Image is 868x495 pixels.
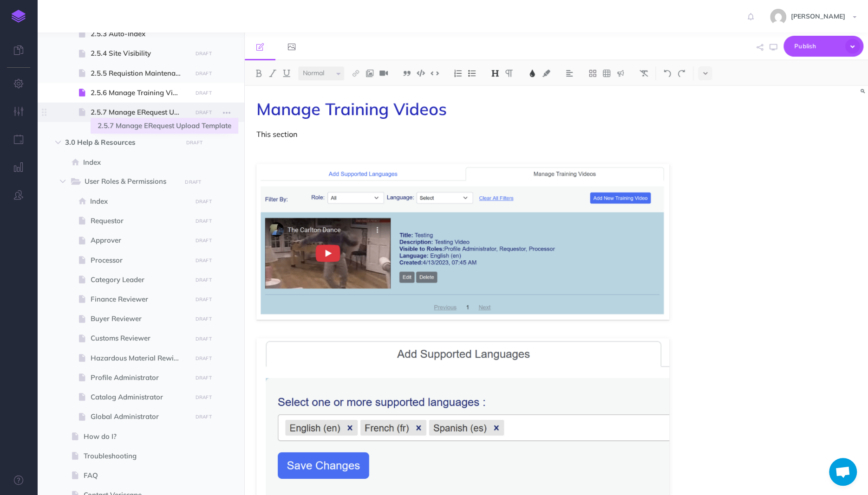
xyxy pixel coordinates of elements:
img: Inline code button [431,70,439,77]
img: Code block button [417,70,425,77]
small: DRAFT [196,375,212,381]
button: DRAFT [192,294,215,305]
small: DRAFT [185,179,201,185]
small: DRAFT [196,71,212,77]
small: DRAFT [196,414,212,420]
span: Index [90,196,189,207]
button: DRAFT [192,68,215,79]
img: Italic button [268,70,277,77]
span: Global Administrator [91,411,189,422]
small: DRAFT [196,257,212,264]
img: Clear styles button [640,70,648,77]
small: DRAFT [196,316,212,322]
span: Hazardous Material Rewiewer [91,353,189,364]
span: [PERSON_NAME] [786,12,850,20]
span: 3.0 Help & Resources [65,137,177,148]
small: DRAFT [196,199,212,205]
p: This section [256,129,669,140]
small: DRAFT [196,90,212,96]
img: Bold button [255,70,263,77]
span: Category Leader [91,274,189,285]
span: Troubleshooting [84,450,189,462]
img: Blockquote button [403,70,411,77]
img: Create table button [602,70,611,77]
small: DRAFT [196,51,212,57]
img: logo-mark.svg [12,10,26,23]
span: Processor [91,255,189,266]
span: Profile Administrator [91,372,189,383]
small: DRAFT [196,238,212,244]
span: Approver [91,235,189,246]
small: DRAFT [196,277,212,283]
img: Text background color button [542,70,550,77]
span: 2.5.5 Requistion Maintenance [91,68,189,79]
span: Index [83,157,189,168]
small: DRAFT [196,336,212,342]
button: DRAFT [192,235,215,246]
img: Undo [663,70,672,77]
button: DRAFT [192,196,215,207]
span: How do I? [84,431,189,442]
button: DRAFT [192,411,215,422]
button: DRAFT [192,334,215,344]
button: DRAFT [192,392,215,403]
img: Alignment dropdown menu button [565,70,574,77]
small: DRAFT [196,296,212,302]
button: DRAFT [192,88,215,98]
img: Link button [352,70,360,77]
button: DRAFT [192,107,215,118]
button: DRAFT [192,314,215,324]
img: 743f3ee6f9f80ed2ad13fd650e81ed88.jpg [770,9,786,25]
span: Buyer Reviewer [91,313,189,324]
button: DRAFT [192,216,215,226]
img: Callout dropdown menu button [616,70,625,77]
small: DRAFT [196,109,212,116]
span: User Roles & Permissions [85,176,175,188]
span: 2.5.6 Manage Training Videos [91,87,189,98]
span: FAQ [84,470,189,481]
span: 2.5.3 Auto-Index [91,28,189,39]
span: Catalog Administrator [91,392,189,403]
img: Redo [677,70,685,77]
button: Publish [783,36,863,57]
span: Manage Training Videos [256,98,447,119]
button: DRAFT [192,353,215,364]
span: 2.5.4 Site Visibility [91,48,189,59]
span: 2.5.7 Manage ERequest Upload Template [91,107,189,118]
img: Add image button [365,70,374,77]
small: DRAFT [196,355,212,361]
img: Paragraph button [505,70,513,77]
img: Headings dropdown button [491,70,499,77]
small: DRAFT [196,394,212,400]
span: Requestor [91,215,189,226]
button: DRAFT [192,373,215,383]
img: Add video button [379,70,388,77]
img: Text color button [528,70,536,77]
button: DRAFT [192,275,215,285]
button: DRAFT [183,137,206,148]
small: DRAFT [196,218,212,224]
img: Underline button [282,70,291,77]
button: DRAFT [192,255,215,266]
img: eIwSTqinj2hmhF4Ekdhm.png [256,164,669,320]
button: DRAFT [182,177,205,187]
span: Finance Reviewer [91,294,189,305]
button: DRAFT [192,48,215,59]
a: Open chat [829,458,857,486]
img: Ordered list button [454,70,462,77]
span: Customs Reviewer [91,333,189,344]
small: DRAFT [186,140,202,146]
span: Publish [794,39,841,53]
img: Unordered list button [468,70,476,77]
